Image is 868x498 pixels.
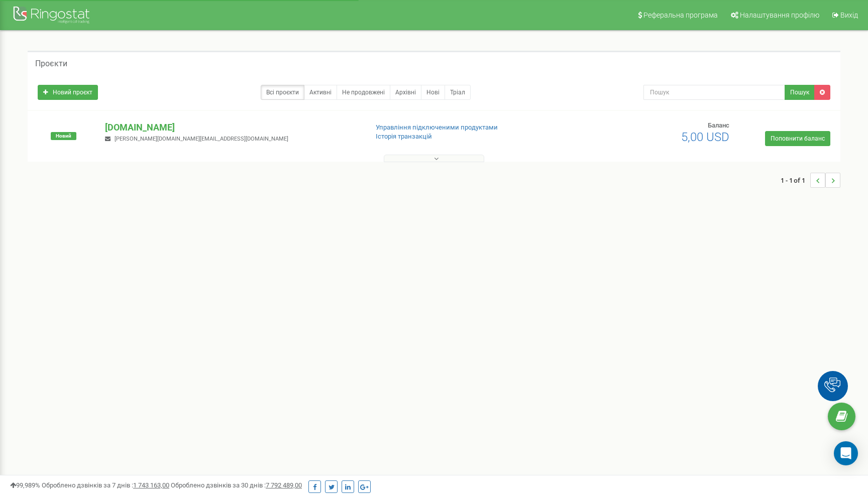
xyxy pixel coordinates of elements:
[834,441,858,465] div: Open Intercom Messenger
[643,11,718,19] span: Реферальна програма
[781,173,810,188] span: 1 - 1 of 1
[421,85,445,100] a: Нові
[390,85,421,100] a: Архівні
[115,136,288,142] span: [PERSON_NAME][DOMAIN_NAME][EMAIL_ADDRESS][DOMAIN_NAME]
[708,121,729,129] span: Баланс
[681,130,729,144] span: 5,00 USD
[445,85,471,100] a: Тріал
[376,133,432,140] a: Історія транзакцій
[765,131,830,146] a: Поповнити баланс
[266,481,302,489] u: 7 792 489,00
[740,11,819,19] span: Налаштування профілю
[304,85,337,100] a: Активні
[261,85,304,100] a: Всі проєкти
[781,163,840,198] nav: ...
[38,85,98,100] a: Новий проєкт
[133,481,169,489] u: 1 743 163,00
[42,481,169,489] span: Оброблено дзвінків за 7 днів :
[376,123,498,131] a: Управління підключеними продуктами
[105,121,359,134] p: [DOMAIN_NAME]
[337,85,390,100] a: Не продовжені
[171,481,302,489] span: Оброблено дзвінків за 30 днів :
[51,132,76,140] span: Новий
[10,481,40,489] span: 99,989%
[35,59,67,68] h5: Проєкти
[785,85,815,100] button: Пошук
[840,11,858,19] span: Вихід
[643,85,785,100] input: Пошук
